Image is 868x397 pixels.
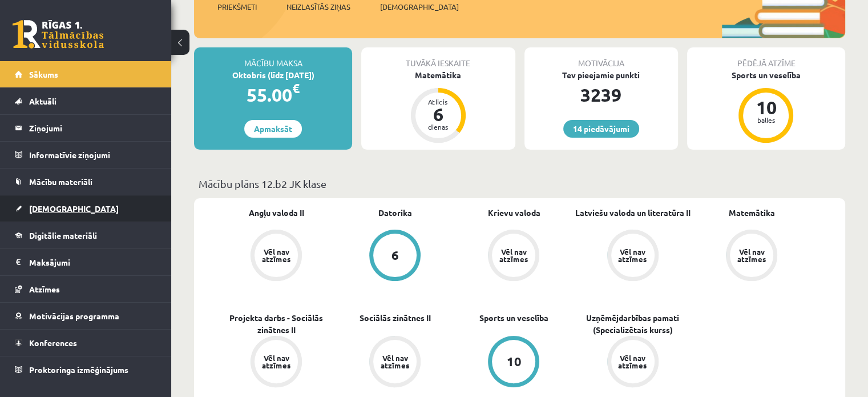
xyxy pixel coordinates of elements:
span: Mācību materiāli [29,177,92,187]
span: Motivācijas programma [29,311,119,321]
div: Motivācija [524,47,678,69]
legend: Maksājumi [29,249,157,275]
div: 55.00 [194,81,352,109]
span: [DEMOGRAPHIC_DATA] [380,1,459,13]
div: Vēl nav atzīmes [498,248,530,263]
span: Konferences [29,338,77,348]
legend: Ziņojumi [29,115,157,141]
span: Sākums [29,69,58,79]
a: Aktuāli [15,88,157,114]
a: Motivācijas programma [15,303,157,329]
div: dienas [421,123,455,130]
div: 6 [391,249,399,262]
a: Vēl nav atzīmes [692,230,811,283]
a: Vēl nav atzīmes [336,336,454,390]
a: Sociālās zinātnes II [360,312,431,324]
legend: Informatīvie ziņojumi [29,142,157,168]
div: Vēl nav atzīmes [617,354,649,369]
p: Mācību plāns 12.b2 JK klase [199,176,841,191]
div: balles [749,117,783,123]
a: Konferences [15,330,157,356]
a: Proktoringa izmēģinājums [15,356,157,383]
div: 10 [749,98,783,117]
a: Sports un veselība [479,312,548,324]
div: Matemātika [361,69,515,81]
a: Vēl nav atzīmes [217,230,336,283]
a: 14 piedāvājumi [563,120,639,138]
span: [DEMOGRAPHIC_DATA] [29,203,119,214]
div: Vēl nav atzīmes [260,354,292,369]
div: 6 [421,105,455,123]
span: Neizlasītās ziņas [286,1,350,13]
a: Angļu valoda II [249,207,304,219]
div: Pēdējā atzīme [687,47,845,69]
a: Datorika [378,207,412,219]
div: Sports un veselība [687,69,845,81]
a: Rīgas 1. Tālmācības vidusskola [13,20,104,49]
div: Tev pieejamie punkti [524,69,678,81]
a: Vēl nav atzīmes [574,230,692,283]
a: Latviešu valoda un literatūra II [575,207,691,219]
a: Ziņojumi [15,115,157,141]
span: Proktoringa izmēģinājums [29,364,128,375]
div: Vēl nav atzīmes [736,248,768,263]
div: Tuvākā ieskaite [361,47,515,69]
div: Vēl nav atzīmes [260,248,292,263]
a: Krievu valoda [487,207,540,219]
div: Vēl nav atzīmes [379,354,411,369]
span: Aktuāli [29,96,56,106]
div: Oktobris (līdz [DATE]) [194,69,352,81]
a: Vēl nav atzīmes [454,230,573,283]
a: Vēl nav atzīmes [217,336,336,390]
div: 10 [506,355,521,368]
div: 3239 [524,81,678,109]
a: [DEMOGRAPHIC_DATA] [15,195,157,222]
a: Vēl nav atzīmes [574,336,692,390]
a: Uzņēmējdarbības pamati (Specializētais kurss) [574,312,692,336]
span: Digitālie materiāli [29,230,97,240]
span: € [292,80,300,97]
a: Sākums [15,61,157,87]
a: Matemātika Atlicis 6 dienas [361,69,515,145]
a: Matemātika [728,207,774,219]
span: Priekšmeti [217,1,257,13]
a: Projekta darbs - Sociālās zinātnes II [217,312,336,336]
a: 6 [336,230,454,283]
span: Atzīmes [29,284,60,294]
div: Mācību maksa [194,47,352,69]
a: Maksājumi [15,249,157,275]
a: Informatīvie ziņojumi [15,142,157,168]
div: Atlicis [421,98,455,105]
a: Apmaksāt [244,120,302,138]
a: Sports un veselība 10 balles [687,69,845,145]
div: Vēl nav atzīmes [617,248,649,263]
a: Atzīmes [15,276,157,302]
a: Digitālie materiāli [15,222,157,248]
a: 10 [454,336,573,390]
a: Mācību materiāli [15,169,157,195]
